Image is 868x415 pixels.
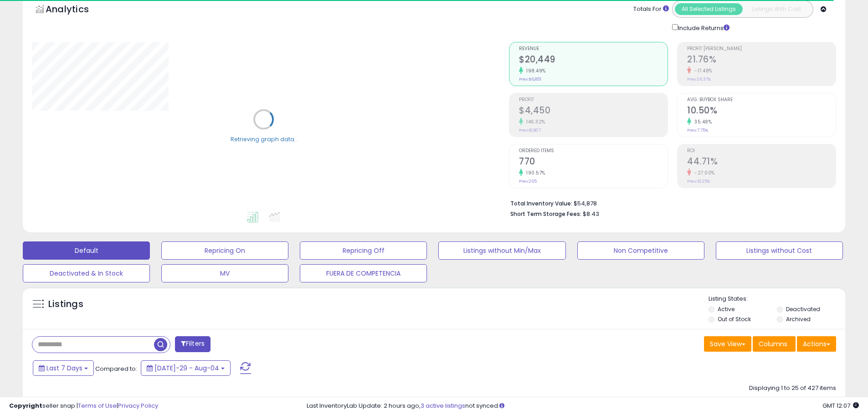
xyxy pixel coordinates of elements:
[675,3,743,15] button: All Selected Listings
[421,401,465,410] a: 3 active listings
[118,401,158,410] a: Privacy Policy
[523,67,546,74] small: 198.49%
[687,128,708,133] small: Prev: 7.75%
[786,315,811,323] label: Archived
[691,118,712,125] small: 35.48%
[46,3,107,18] h5: Analytics
[519,156,668,169] h2: 770
[687,156,836,169] h2: 44.71%
[665,22,740,33] div: Include Returns
[510,210,581,218] b: Short Term Storage Fees:
[519,179,537,184] small: Prev: 265
[23,264,150,282] button: Deactivated & In Stock
[519,46,668,51] span: Revenue
[691,169,715,176] small: -27.00%
[46,364,82,373] span: Last 7 Days
[161,241,288,260] button: Repricing On
[742,3,810,15] button: Listings With Cost
[519,77,541,82] small: Prev: $6,851
[519,97,668,102] span: Profit
[141,360,231,376] button: [DATE]-29 - Aug-04
[687,149,836,154] span: ROI
[704,336,751,352] button: Save View
[709,295,845,303] p: Listing States:
[519,54,668,67] h2: $20,449
[231,135,297,143] div: Retrieving graph data..
[718,305,734,313] label: Active
[716,241,843,260] button: Listings without Cost
[577,241,704,260] button: Non Competitive
[687,179,710,184] small: Prev: 61.25%
[687,46,836,51] span: Profit [PERSON_NAME]
[307,402,859,410] div: Last InventoryLab Update: 2 hours ago, not synced.
[687,97,836,102] span: Avg. Buybox Share
[759,339,787,348] span: Columns
[691,67,713,74] small: -17.48%
[687,77,711,82] small: Prev: 26.37%
[175,336,211,352] button: Filters
[797,336,836,352] button: Actions
[154,364,219,373] span: [DATE]-29 - Aug-04
[48,298,83,311] h5: Listings
[519,105,668,118] h2: $4,450
[9,401,42,410] strong: Copyright
[786,305,820,313] label: Deactivated
[523,169,545,176] small: 190.57%
[749,384,836,393] div: Displaying 1 to 25 of 427 items
[753,336,796,352] button: Columns
[78,401,117,410] a: Terms of Use
[519,128,541,133] small: Prev: $1,807
[633,5,669,14] div: Totals For
[438,241,565,260] button: Listings without Min/Max
[95,364,137,373] span: Compared to:
[822,401,859,410] span: 2025-08-12 12:07 GMT
[523,118,545,125] small: 146.32%
[583,210,599,218] span: $8.43
[687,54,836,67] h2: 21.76%
[33,360,94,376] button: Last 7 Days
[510,197,829,208] li: $54,878
[300,241,427,260] button: Repricing Off
[718,315,751,323] label: Out of Stock
[519,149,668,154] span: Ordered Items
[687,105,836,118] h2: 10.50%
[161,264,288,282] button: MV
[9,402,158,410] div: seller snap | |
[23,241,150,260] button: Default
[510,200,572,207] b: Total Inventory Value:
[300,264,427,282] button: FUERA DE COMPETENCIA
